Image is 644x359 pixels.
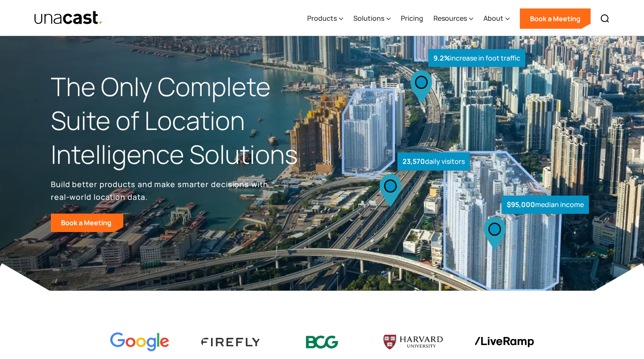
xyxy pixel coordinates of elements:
strong: $95,000 [507,200,535,209]
h1: The Only Complete Suite of Location Intelligence Solutions [51,70,322,171]
img: Google logo Color [110,332,169,352]
div: increase in foot traffic [428,49,525,67]
div: About [483,13,503,23]
img: liveramp logo [475,337,534,348]
div: Solutions [353,1,391,36]
p: Build better products and make smarter decisions with real-world location data. [51,178,271,203]
img: Firefly Advertising logo [201,338,261,346]
strong: 23,570 [402,157,425,166]
img: Harvard U logo [383,332,443,352]
div: Products [307,13,337,23]
strong: 9.2% [433,53,450,63]
a: home [34,11,103,25]
div: Resources [433,1,473,36]
div: Solutions [353,13,384,23]
div: daily visitors [397,152,470,171]
img: Search icon [600,14,610,24]
div: Resources [433,13,467,23]
a: Pricing [401,1,423,36]
img: Unacast text logo [34,11,103,25]
div: Products [307,1,343,36]
a: Book a Meeting [51,213,123,232]
div: median income [502,196,589,214]
img: BCG logo [292,330,352,354]
div: About [483,1,510,36]
a: Book a Meeting [520,8,591,29]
